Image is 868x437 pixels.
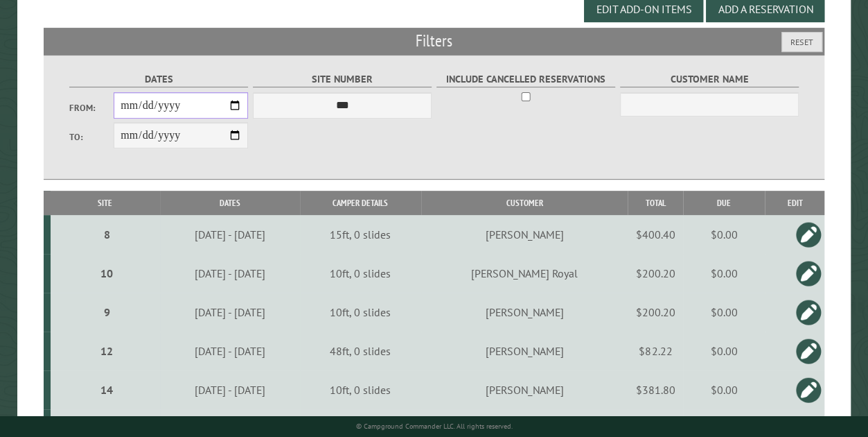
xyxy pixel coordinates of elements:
td: $400.40 [628,215,683,254]
td: $381.80 [628,370,683,409]
small: © Campground Commander LLC. All rights reserved. [356,422,513,431]
div: [DATE] - [DATE] [162,266,297,280]
td: [PERSON_NAME] [421,370,628,409]
div: 10 [56,266,158,280]
div: 8 [56,228,158,241]
th: Camper Details [300,191,421,215]
td: $0.00 [683,370,765,409]
td: [PERSON_NAME] [421,332,628,370]
label: Dates [69,71,249,87]
div: [DATE] - [DATE] [162,383,297,397]
div: [DATE] - [DATE] [162,344,297,358]
th: Site [51,191,160,215]
label: To: [69,130,114,144]
th: Total [628,191,683,215]
div: 12 [56,344,158,358]
label: Site Number [253,71,432,87]
div: 14 [56,383,158,397]
div: [DATE] - [DATE] [162,228,297,241]
td: $0.00 [683,293,765,332]
td: $200.20 [628,293,683,332]
label: Include Cancelled Reservations [436,71,616,87]
td: $0.00 [683,254,765,293]
h2: Filters [44,28,825,54]
th: Dates [160,191,300,215]
label: Customer Name [620,71,799,87]
th: Due [683,191,765,215]
td: 10ft, 0 slides [300,293,421,332]
div: [DATE] - [DATE] [162,305,297,319]
td: $0.00 [683,332,765,370]
td: [PERSON_NAME] [421,215,628,254]
td: 10ft, 0 slides [300,370,421,409]
button: Reset [781,32,822,52]
td: $200.20 [628,254,683,293]
td: 48ft, 0 slides [300,332,421,370]
th: Customer [421,191,628,215]
label: From: [69,101,114,114]
td: 10ft, 0 slides [300,254,421,293]
td: 15ft, 0 slides [300,215,421,254]
div: 9 [56,305,158,319]
td: [PERSON_NAME] Royal [421,254,628,293]
th: Edit [765,191,824,215]
td: [PERSON_NAME] [421,293,628,332]
td: $0.00 [683,215,765,254]
td: $82.22 [628,332,683,370]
